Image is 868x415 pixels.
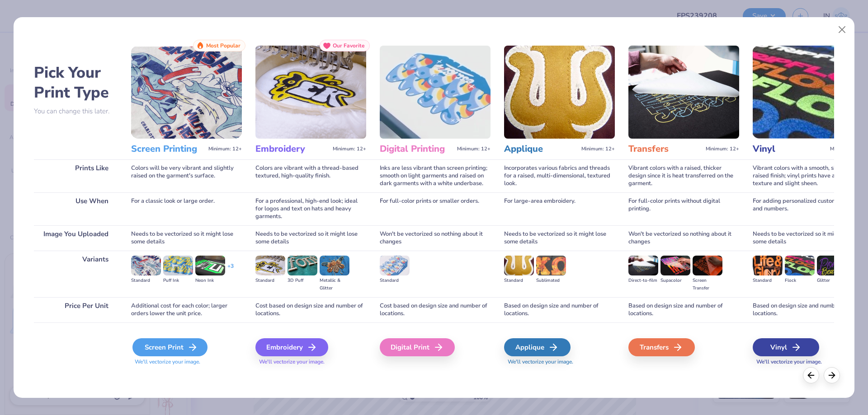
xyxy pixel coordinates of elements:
h3: Vinyl [753,143,826,155]
div: Neon Ink [195,277,225,284]
img: Digital Printing [380,46,491,139]
div: For full-color prints without digital printing. [628,192,739,225]
div: Standard [255,277,285,284]
div: Use When [34,192,118,225]
div: For adding personalized custom names and numbers. [753,192,863,225]
h3: Screen Printing [131,143,205,155]
div: Flock [785,277,815,284]
div: Colors are vibrant with a thread-based textured, high-quality finish. [255,159,366,192]
div: Embroidery [255,338,328,356]
div: Additional cost for each color; larger orders lower the unit price. [131,297,242,322]
div: Price Per Unit [34,297,118,322]
div: Inks are less vibrant than screen printing; smooth on light garments and raised on dark garments ... [380,159,491,192]
span: We'll vectorize your image. [753,358,863,366]
img: Standard [753,256,783,275]
img: Standard [255,256,285,275]
div: Variants [34,251,118,297]
img: Standard [504,256,534,275]
div: Prints Like [34,159,118,192]
div: Digital Print [380,338,455,356]
div: Standard [753,277,783,284]
div: Won't be vectorized so nothing about it changes [380,225,491,251]
div: Supacolor [660,277,690,284]
div: Cost based on design size and number of locations. [255,297,366,322]
div: Sublimated [536,277,566,284]
img: Metallic & Glitter [320,256,349,275]
img: Puff Ink [163,256,193,275]
div: Colors will be very vibrant and slightly raised on the garment's surface. [131,159,242,192]
div: Screen Transfer [693,277,722,292]
span: Minimum: 12+ [581,146,615,152]
span: Minimum: 12+ [333,146,366,152]
img: Screen Transfer [693,256,722,275]
span: We'll vectorize your image. [504,358,615,366]
h3: Applique [504,143,578,155]
div: Vinyl [753,338,819,356]
h3: Digital Printing [380,143,453,155]
p: You can change this later. [34,107,118,115]
div: For full-color prints or smaller orders. [380,192,491,225]
div: + 3 [227,262,234,278]
div: Based on design size and number of locations. [628,297,739,322]
img: Transfers [628,46,739,139]
div: Cost based on design size and number of locations. [380,297,491,322]
span: Minimum: 12+ [706,146,739,152]
div: Based on design size and number of locations. [504,297,615,322]
div: Vibrant colors with a smooth, slightly raised finish; vinyl prints have a consistent texture and ... [753,159,863,192]
div: Vibrant colors with a raised, thicker design since it is heat transferred on the garment. [628,159,739,192]
div: Based on design size and number of locations. [753,297,863,322]
div: Needs to be vectorized so it might lose some details [753,225,863,251]
div: Incorporates various fabrics and threads for a raised, multi-dimensional, textured look. [504,159,615,192]
img: Sublimated [536,256,566,275]
img: 3D Puff [288,256,317,275]
div: For large-area embroidery. [504,192,615,225]
span: Our Favorite [333,42,365,49]
span: We'll vectorize your image. [255,358,366,366]
img: Supacolor [660,256,690,275]
img: Standard [131,256,161,275]
img: Neon Ink [195,256,225,275]
div: Applique [504,338,571,356]
div: Needs to be vectorized so it might lose some details [255,225,366,251]
span: Most Popular [206,42,241,49]
div: Won't be vectorized so nothing about it changes [628,225,739,251]
div: Standard [380,277,410,284]
div: For a professional, high-end look; ideal for logos and text on hats and heavy garments. [255,192,366,225]
h3: Embroidery [255,143,329,155]
div: Direct-to-film [628,277,658,284]
div: Needs to be vectorized so it might lose some details [131,225,242,251]
img: Flock [785,256,815,275]
img: Screen Printing [131,46,242,139]
img: Direct-to-film [628,256,658,275]
span: Minimum: 12+ [457,146,491,152]
span: We'll vectorize your image. [131,358,242,366]
div: 3D Puff [288,277,317,284]
h2: Pick Your Print Type [34,63,118,103]
img: Standard [380,256,410,275]
div: Image You Uploaded [34,225,118,251]
h3: Transfers [628,143,702,155]
div: Screen Print [132,338,208,356]
div: Standard [131,277,161,284]
img: Glitter [817,256,847,275]
div: Transfers [628,338,695,356]
div: Metallic & Glitter [320,277,349,292]
img: Embroidery [255,46,366,139]
div: Puff Ink [163,277,193,284]
div: Standard [504,277,534,284]
span: Minimum: 12+ [208,146,242,152]
div: Glitter [817,277,847,284]
div: For a classic look or large order. [131,192,242,225]
img: Applique [504,46,615,139]
span: Minimum: 12+ [830,146,863,152]
img: Vinyl [753,46,863,139]
button: Close [834,21,851,38]
div: Needs to be vectorized so it might lose some details [504,225,615,251]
